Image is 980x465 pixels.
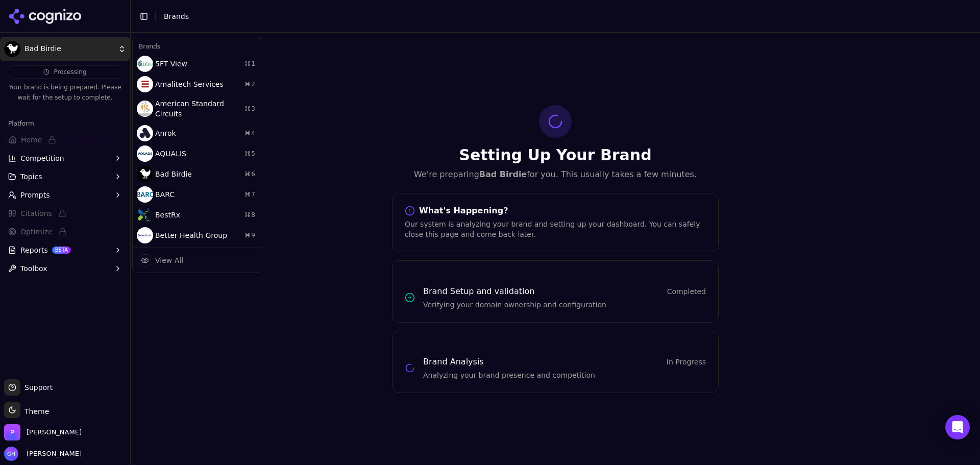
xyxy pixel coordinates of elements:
[137,76,153,92] img: Amalitech Services
[244,190,256,199] span: ⌘ 7
[135,205,260,225] div: BestRx
[135,123,260,143] div: Anrok
[244,211,256,219] span: ⌘ 8
[155,255,183,265] div: View All
[132,37,262,273] div: Current brand: Bad Birdie
[137,227,153,243] img: Better Health Group
[137,145,153,162] img: AQUALIS
[135,164,260,184] div: Bad Birdie
[135,225,260,246] div: Better Health Group
[135,39,260,54] div: Brands
[137,56,153,72] img: 5FT View
[135,184,260,205] div: BARC
[244,105,256,113] span: ⌘ 3
[244,80,256,88] span: ⌘ 2
[137,125,153,141] img: Anrok
[135,74,260,94] div: Amalitech Services
[137,207,153,223] img: BestRx
[244,231,256,239] span: ⌘ 9
[137,166,153,182] img: Bad Birdie
[244,170,256,178] span: ⌘ 6
[135,143,260,164] div: AQUALIS
[244,60,256,68] span: ⌘ 1
[244,129,256,137] span: ⌘ 4
[137,101,153,117] img: American Standard Circuits
[135,54,260,74] div: 5FT View
[137,186,153,203] img: BARC
[135,94,260,123] div: American Standard Circuits
[244,150,256,158] span: ⌘ 5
